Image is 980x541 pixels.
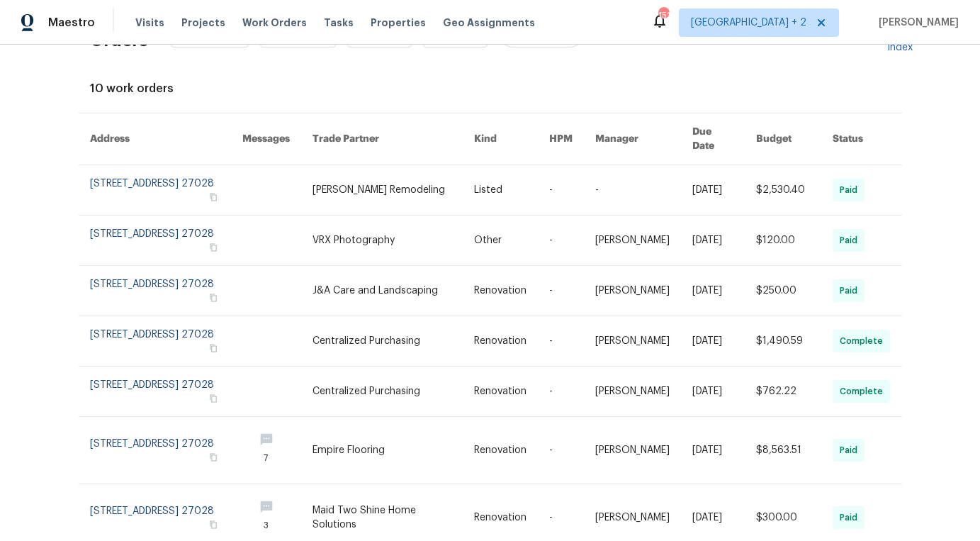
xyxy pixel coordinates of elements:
button: Copy Address [207,392,220,405]
span: Maestro [48,16,95,30]
span: Work Orders [242,16,307,30]
th: HPM [538,113,584,165]
td: Renovation [463,316,538,367]
td: [PERSON_NAME] [584,316,681,367]
th: Kind [463,113,538,165]
div: 151 [658,9,668,23]
th: Due Date [681,113,745,165]
td: [PERSON_NAME] [584,216,681,266]
th: Messages [231,113,301,165]
th: Status [821,113,901,165]
span: Tasks [324,18,354,28]
button: Copy Address [207,291,220,304]
span: [GEOGRAPHIC_DATA] + 2 [691,16,806,30]
td: J&A Care and Landscaping [301,266,463,316]
td: - [538,316,584,367]
button: Copy Address [207,518,220,531]
td: Renovation [463,266,538,316]
span: Projects [181,16,225,30]
td: - [538,165,584,216]
td: - [538,216,584,266]
td: - [538,417,584,484]
th: Manager [584,113,681,165]
button: Copy Address [207,241,220,254]
td: Listed [463,165,538,216]
span: Properties [371,16,426,30]
td: - [538,266,584,316]
button: Copy Address [207,342,220,355]
th: Budget [745,113,821,165]
span: Visits [135,16,164,30]
td: Renovation [463,417,538,484]
td: - [584,165,681,216]
td: Centralized Purchasing [301,367,463,417]
td: [PERSON_NAME] [584,266,681,316]
h2: Work Orders [90,19,148,48]
th: Address [79,113,231,165]
td: Other [463,216,538,266]
td: [PERSON_NAME] Remodeling [301,165,463,216]
td: - [538,367,584,417]
td: Empire Flooring [301,417,463,484]
span: Geo Assignments [443,16,535,30]
td: [PERSON_NAME] [584,367,681,417]
td: Renovation [463,367,538,417]
td: Centralized Purchasing [301,316,463,367]
span: [PERSON_NAME] [873,16,959,30]
div: 10 work orders [90,82,891,96]
th: Trade Partner [301,113,463,165]
button: Copy Address [207,451,220,464]
td: [PERSON_NAME] [584,417,681,484]
td: VRX Photography [301,216,463,266]
button: Copy Address [207,191,220,203]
